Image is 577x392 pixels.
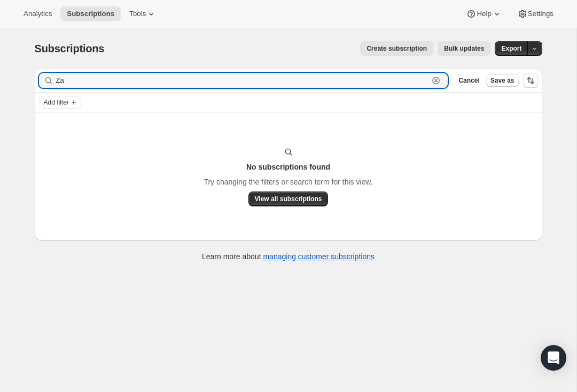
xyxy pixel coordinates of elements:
span: Analytics [24,10,52,18]
span: Cancel [458,76,479,85]
span: Settings [528,10,553,18]
span: View all subscriptions [255,195,322,203]
button: Cancel [454,74,484,87]
button: Subscriptions [60,6,121,21]
button: Analytics [17,6,58,21]
span: Export [501,44,521,53]
button: Save as [486,74,519,87]
button: Create subscription [360,41,433,56]
button: Sort the results [523,73,538,88]
button: Export [495,41,528,56]
span: Help [477,10,491,18]
button: Clear [431,75,441,86]
input: Filter subscribers [56,73,429,88]
p: Try changing the filters or search term for this view. [204,177,372,187]
span: Bulk updates [444,44,484,53]
button: Settings [511,6,560,21]
button: Tools [123,6,163,21]
span: Tools [129,10,146,18]
span: Save as [490,76,514,85]
button: Bulk updates [438,41,490,56]
span: Add filter [44,98,69,107]
button: Add filter [39,96,82,109]
span: Subscriptions [67,10,114,18]
span: Subscriptions [35,43,105,54]
button: View all subscriptions [248,191,329,206]
span: Create subscription [367,44,427,53]
h3: No subscriptions found [246,162,330,172]
div: Open Intercom Messenger [541,345,566,371]
button: Help [459,6,508,21]
a: managing customer subscriptions [263,252,375,261]
p: Learn more about [202,251,375,262]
